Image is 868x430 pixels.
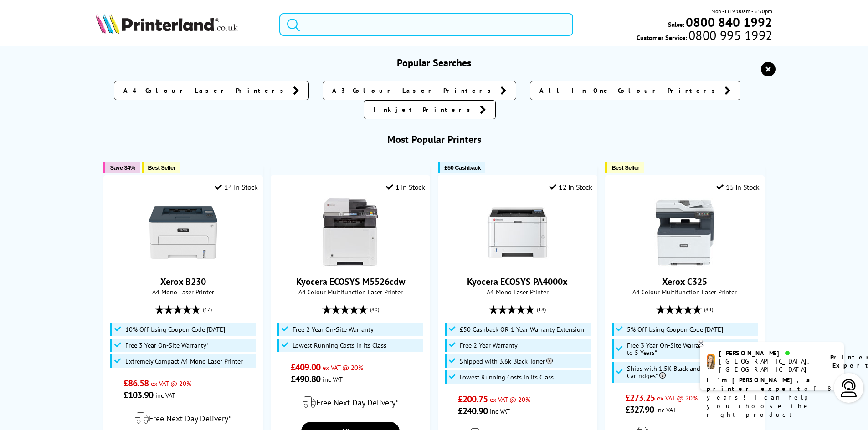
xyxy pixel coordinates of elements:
span: £103.90 [123,389,153,401]
a: Kyocera ECOSYS PA4000x [483,259,552,268]
a: Xerox C325 [651,259,719,268]
span: ex VAT @ 20% [151,379,191,388]
span: Shipped with 3.6k Black Toner [460,358,553,365]
span: Free 2 Year Warranty [460,342,518,349]
span: Best Seller [148,164,176,171]
span: £200.75 [458,393,488,405]
button: Best Seller [142,162,180,173]
span: (80) [370,301,379,318]
span: A4 Mono Laser Printer [443,288,592,296]
a: Xerox B230 [149,259,217,268]
div: 12 In Stock [549,182,592,192]
span: A4 Mono Laser Printer [108,288,257,296]
span: £490.80 [291,373,320,385]
span: inc VAT [155,391,175,400]
div: [PERSON_NAME] [719,349,819,357]
a: Xerox C325 [662,276,707,288]
span: ex VAT @ 20% [657,394,698,402]
button: Save 34% [103,162,139,173]
span: Lowest Running Costs in its Class [293,342,386,349]
span: A4 Colour Multifunction Laser Printer [610,288,759,296]
b: 0800 840 1992 [686,14,772,30]
span: Ships with 1.5K Black and 1K CMY Toner Cartridges* [627,365,756,379]
a: Kyocera ECOSYS M5526cdw [296,276,405,288]
span: £409.00 [291,361,320,373]
span: ex VAT @ 20% [490,395,530,404]
span: Lowest Running Costs in its Class [460,374,554,381]
img: Printerland Logo [96,14,238,34]
span: 5% Off Using Coupon Code [DATE] [627,326,723,333]
a: A4 Colour Laser Printers [114,81,309,100]
p: of 8 years! I can help you choose the right product [707,376,837,419]
span: Save 34% [110,164,135,171]
button: Best Seller [605,162,644,173]
span: £50 Cashback OR 1 Year Warranty Extension [460,326,584,333]
span: Extremely Compact A4 Mono Laser Printer [125,358,243,365]
span: 10% Off Using Coupon Code [DATE] [125,326,225,333]
span: ex VAT @ 20% [323,363,363,372]
div: 15 In Stock [716,182,759,192]
span: £86.58 [123,377,149,389]
span: £327.90 [625,404,654,415]
button: £50 Cashback [438,162,485,173]
span: Customer Service: [637,31,772,42]
span: Mon - Fri 9:00am - 5:30pm [711,7,772,15]
img: user-headset-light.svg [840,379,858,397]
span: inc VAT [490,407,510,415]
span: (18) [537,301,546,318]
span: inc VAT [656,405,676,414]
span: Sales: [668,20,684,29]
img: Xerox C325 [651,198,719,267]
span: A3 Colour Laser Printers [332,86,496,95]
span: Best Seller [611,164,639,171]
span: (47) [203,301,212,318]
span: A4 Colour Laser Printers [123,86,288,95]
span: £240.90 [458,405,488,417]
input: Search product or brand [279,13,573,36]
img: Kyocera ECOSYS PA4000x [483,198,552,267]
span: 0800 995 1992 [687,31,772,40]
a: A3 Colour Laser Printers [323,81,516,100]
h3: Most Popular Printers [96,133,773,146]
span: All In One Colour Printers [539,86,720,95]
div: [GEOGRAPHIC_DATA], [GEOGRAPHIC_DATA] [719,357,819,374]
h3: Popular Searches [96,56,773,69]
img: amy-livechat.png [707,354,715,369]
a: Kyocera ECOSYS M5526cdw [316,259,385,268]
div: modal_delivery [276,390,425,415]
a: Kyocera ECOSYS PA4000x [467,276,568,288]
a: Inkjet Printers [364,100,496,119]
div: 14 In Stock [215,182,257,192]
span: (84) [704,301,713,318]
span: inc VAT [323,375,343,384]
a: Xerox B230 [160,276,206,288]
span: Free 2 Year On-Site Warranty [293,326,374,333]
span: A4 Colour Multifunction Laser Printer [276,288,425,296]
a: Printerland Logo [96,14,268,35]
span: Free 3 Year On-Site Warranty and Extend up to 5 Years* [627,342,756,356]
b: I'm [PERSON_NAME], a printer expert [707,376,813,393]
span: £273.25 [625,392,655,404]
a: 0800 840 1992 [684,18,772,26]
img: Xerox B230 [149,198,217,267]
a: All In One Colour Printers [530,81,740,100]
span: Free 3 Year On-Site Warranty* [125,342,209,349]
div: 1 In Stock [386,182,425,192]
span: Inkjet Printers [373,105,475,114]
span: £50 Cashback [444,164,480,171]
img: Kyocera ECOSYS M5526cdw [316,198,385,267]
